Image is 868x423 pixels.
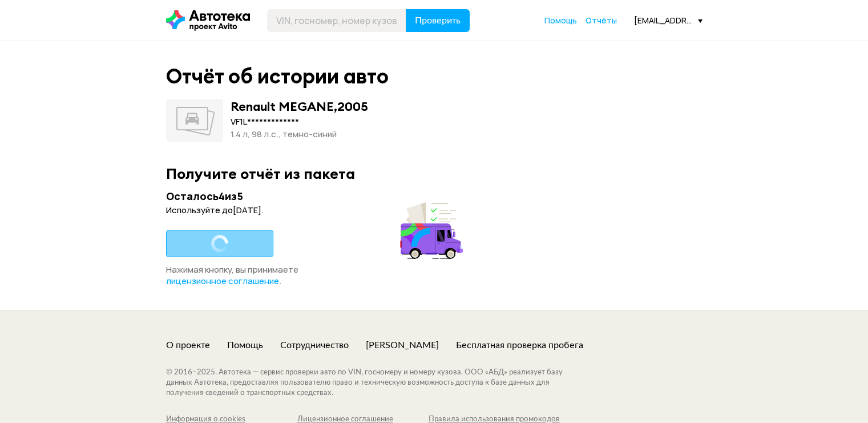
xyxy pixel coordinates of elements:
a: О проекте [166,339,210,352]
div: Отчёт об истории авто [166,64,389,89]
a: [PERSON_NAME] [366,339,439,352]
span: Отчёты [586,15,617,26]
span: Нажимая кнопку, вы принимаете . [166,264,298,287]
input: VIN, госномер, номер кузова [267,9,406,32]
button: Проверить [406,9,470,32]
div: Получите отчёт из пакета [166,165,703,182]
div: Используйте до [DATE] . [166,205,466,216]
a: Сотрудничество [280,339,349,352]
div: 1.4 л, 98 л.c., темно-синий [231,128,368,141]
div: [EMAIL_ADDRESS][DOMAIN_NAME] [634,15,703,26]
a: Бесплатная проверка пробега [456,339,583,352]
span: Помощь [544,15,577,26]
a: Помощь [227,339,263,352]
span: лицензионное соглашение [166,275,279,287]
a: Помощь [544,15,577,26]
a: лицензионное соглашение [166,276,279,287]
a: Отчёты [586,15,617,26]
div: Renault MEGANE , 2005 [231,99,368,114]
span: Проверить [415,16,461,25]
div: Осталось 4 из 5 [166,189,466,203]
div: © 2016– 2025 . Автотека — сервис проверки авто по VIN, госномеру и номеру кузова. ООО «АБД» реали... [166,368,586,398]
